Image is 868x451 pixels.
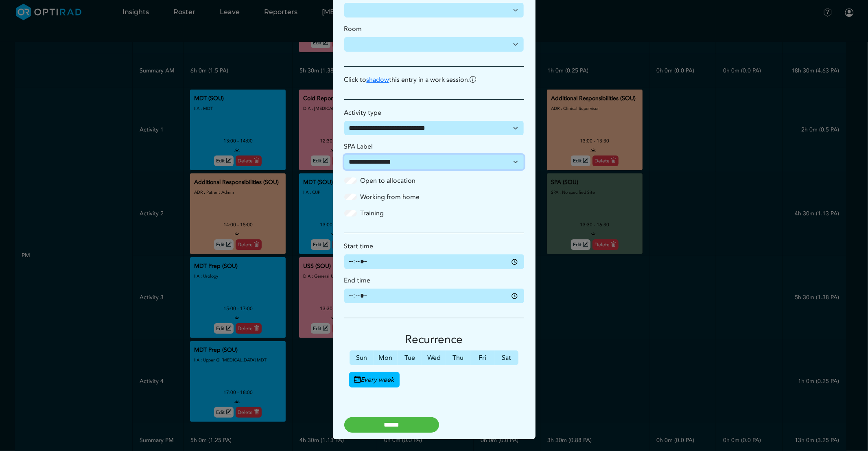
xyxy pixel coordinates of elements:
[344,142,373,151] label: SPA Label
[470,350,494,365] label: Fri
[350,350,374,365] label: Sun
[422,350,446,365] label: Wed
[339,75,529,85] p: Click to this entry in a work session.
[446,350,470,365] label: Thu
[344,24,362,34] label: Room
[361,176,416,186] label: Open to allocation
[361,192,420,202] label: Working from home
[344,333,524,347] h3: Recurrence
[361,208,384,218] label: Training
[367,75,389,84] a: shadow
[398,350,422,365] label: Tue
[494,350,518,365] label: Sat
[349,372,400,388] i: Every week
[374,350,398,365] label: Mon
[344,108,382,118] label: Activity type
[344,241,374,251] label: Start time
[344,276,371,285] label: End time
[470,75,477,84] i: To shadow the entry is to show a duplicate in another work session.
